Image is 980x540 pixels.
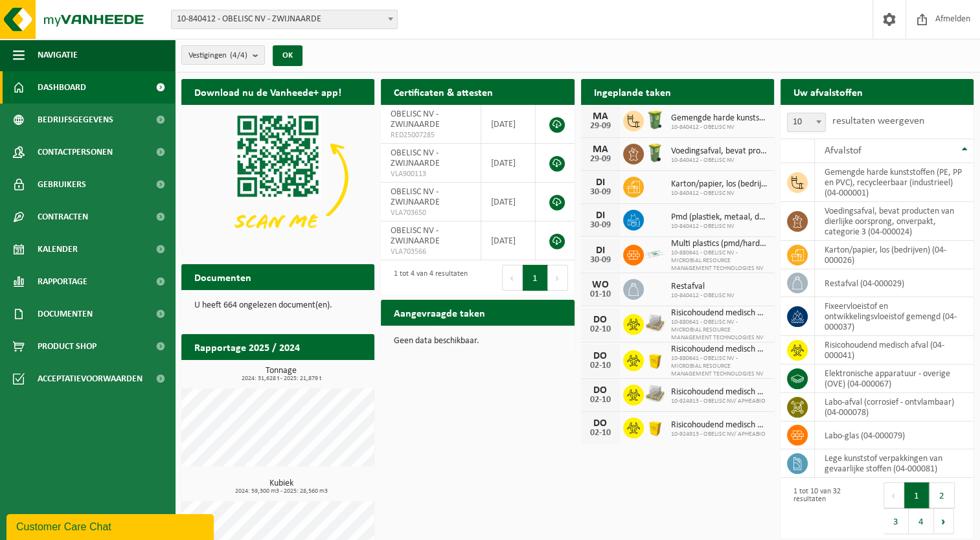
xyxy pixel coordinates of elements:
[671,239,768,249] span: Multi plastics (pmd/harde kunststoffen/spanbanden/eps/folie naturel/folie gemeng...
[671,319,768,342] span: 10-880641 - OBELISC NV - MICROBIAL RESOURCE MANAGEMENT TECHNOLOGIES NV
[581,79,684,104] h2: Ingeplande taken
[181,79,354,104] h2: Download nu de Vanheede+ app!
[815,365,974,393] td: elektronische apparatuur - overige (OVE) (04-000067)
[188,488,374,495] span: 2024: 59,300 m3 - 2025: 28,560 m3
[815,393,974,422] td: labo-afval (corrosief - ontvlambaar) (04-000078)
[671,157,768,164] span: 10-840412 - OBELISC NV
[587,361,613,370] div: 02-10
[230,51,247,60] count: (4/4)
[171,10,398,29] span: 10-840412 - OBELISC NV - ZWIJNAARDE
[671,223,768,231] span: 10-840412 - OBELISC NV
[391,208,471,218] span: VLA703650
[38,168,86,201] span: Gebruikers
[587,280,613,290] div: WO
[587,418,613,429] div: DO
[587,290,613,299] div: 01-10
[181,264,264,289] h2: Documenten
[815,241,974,269] td: karton/papier, los (bedrijven) (04-000026)
[671,113,768,124] span: Gemengde harde kunststoffen (pe, pp en pvc), recycleerbaar (industrieel)
[587,155,613,164] div: 29-09
[481,183,536,221] td: [DATE]
[587,351,613,361] div: DO
[38,201,88,233] span: Contracten
[929,482,955,508] button: 2
[181,105,374,250] img: Download de VHEPlus App
[909,508,934,534] button: 4
[391,169,471,179] span: VLA900113
[38,363,142,395] span: Acceptatievoorwaarden
[587,210,613,221] div: DI
[587,315,613,325] div: DO
[38,233,78,265] span: Kalender
[587,429,613,438] div: 02-10
[825,146,861,156] span: Afvalstof
[644,348,666,370] img: LP-SB-00050-HPE-22
[38,330,97,363] span: Product Shop
[391,187,440,207] span: OBELISC NV - ZWIJNAARDE
[391,130,471,141] span: RED25007285
[788,113,825,131] span: 10
[381,300,498,325] h2: Aangevraagde taken
[548,265,568,291] button: Next
[391,247,471,257] span: VLA703566
[38,136,113,168] span: Contactpersonen
[644,383,666,405] img: LP-PA-00000-WDN-11
[188,366,374,382] h3: Tonnage
[671,431,768,438] span: 10-924913 - OBELISC NV/ APHEABIO
[671,355,768,378] span: 10-880641 - OBELISC NV - MICROBIAL RESOURCE MANAGEMENT TECHNOLOGIES NV
[172,10,397,28] span: 10-840412 - OBELISC NV - ZWIJNAARDE
[587,256,613,265] div: 30-09
[787,481,871,535] div: 1 tot 10 van 32 resultaten
[671,212,768,223] span: Pmd (plastiek, metaal, drankkartons) (bedrijven)
[587,385,613,396] div: DO
[671,308,768,319] span: Risicohoudend medisch afval
[38,104,113,136] span: Bedrijfsgegevens
[391,226,440,246] span: OBELISC NV - ZWIJNAARDE
[815,297,974,336] td: fixeervloeistof en ontwikkelingsvloeistof gemengd (04-000037)
[587,188,613,197] div: 30-09
[815,163,974,202] td: gemengde harde kunststoffen (PE, PP en PVC), recycleerbaar (industrieel) (04-000001)
[644,243,666,265] img: LP-SK-00500-LPE-16
[671,398,768,405] span: 10-924913 - OBELISC NV/ APHEABIO
[391,148,440,168] span: OBELISC NV - ZWIJNAARDE
[587,144,613,155] div: MA
[523,265,548,291] button: 1
[832,116,924,126] label: resultaten weergeven
[587,325,613,334] div: 02-10
[188,479,374,495] h3: Kubiek
[587,111,613,122] div: MA
[6,512,216,540] iframe: chat widget
[671,282,735,292] span: Restafval
[883,482,904,508] button: Previous
[671,249,768,273] span: 10-880641 - OBELISC NV - MICROBIAL RESOURCE MANAGEMENT TECHNOLOGIES NV
[194,301,361,310] p: U heeft 664 ongelezen document(en).
[481,221,536,260] td: [DATE]
[815,449,974,478] td: lege kunststof verpakkingen van gevaarlijke stoffen (04-000081)
[381,79,506,104] h2: Certificaten & attesten
[883,508,909,534] button: 3
[815,202,974,241] td: voedingsafval, bevat producten van dierlijke oorsprong, onverpakt, categorie 3 (04-000024)
[387,264,468,292] div: 1 tot 4 van 4 resultaten
[587,245,613,256] div: DI
[787,113,826,132] span: 10
[273,45,302,66] button: OK
[644,109,666,131] img: WB-0240-HPE-GN-50
[671,387,768,398] span: Risicohoudend medisch afval
[781,79,876,104] h2: Uw afvalstoffen
[587,396,613,405] div: 02-10
[481,105,536,144] td: [DATE]
[671,146,768,157] span: Voedingsafval, bevat producten van dierlijke oorsprong, onverpakt, categorie 3
[38,298,93,330] span: Documenten
[644,312,666,334] img: LP-PA-00000-WDN-11
[671,124,768,131] span: 10-840412 - OBELISC NV
[181,334,313,359] h2: Rapportage 2025 / 2024
[188,46,247,65] span: Vestigingen
[181,45,265,65] button: Vestigingen(4/4)
[904,482,929,508] button: 1
[38,39,78,71] span: Navigatie
[815,422,974,449] td: labo-glas (04-000079)
[934,508,954,534] button: Next
[587,122,613,131] div: 29-09
[481,144,536,183] td: [DATE]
